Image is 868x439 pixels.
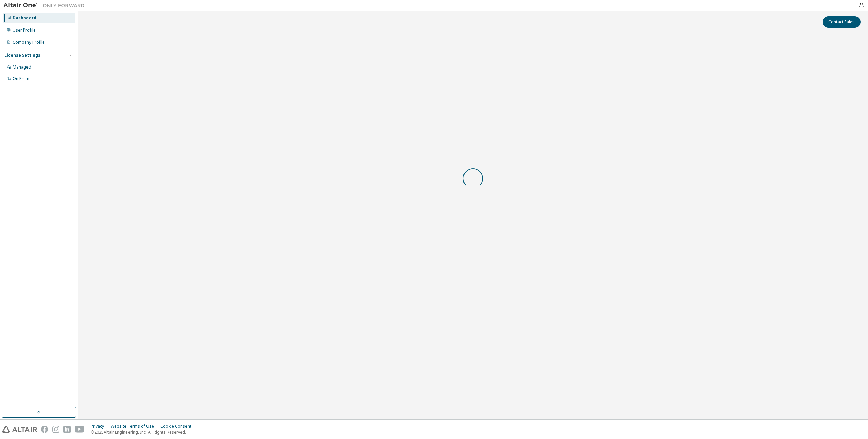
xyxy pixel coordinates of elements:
img: linkedin.svg [63,426,71,433]
div: Company Profile [13,40,45,45]
div: On Prem [13,76,29,81]
button: Contact Sales [823,16,861,28]
img: youtube.svg [75,426,84,433]
div: Cookie Consent [160,424,195,429]
img: Altair One [3,2,88,9]
img: facebook.svg [41,426,48,433]
div: User Profile [13,27,36,33]
div: Website Terms of Use [111,424,160,429]
div: Dashboard [13,15,36,21]
p: © 2025 Altair Engineering, Inc. All Rights Reserved. [91,429,195,435]
div: Privacy [91,424,111,429]
img: instagram.svg [52,426,59,433]
div: License Settings [4,53,40,58]
img: altair_logo.svg [2,426,37,433]
div: Managed [13,64,31,70]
